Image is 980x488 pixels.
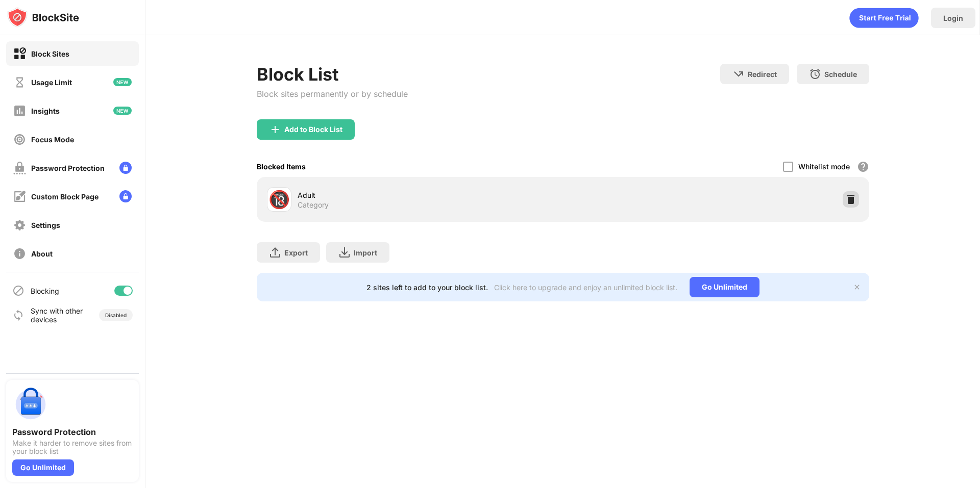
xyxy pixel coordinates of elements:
div: Login [943,14,963,22]
div: Category [298,200,329,210]
div: Redirect [748,70,777,79]
div: About [31,249,53,258]
div: Click here to upgrade and enjoy an unlimited block list. [494,283,677,292]
div: 🔞 [268,189,290,210]
img: logo-blocksite.svg [7,7,79,28]
img: time-usage-off.svg [13,76,26,89]
div: Whitelist mode [798,162,850,171]
div: animation [849,8,919,28]
div: Block sites permanently or by schedule [257,89,408,99]
img: sync-icon.svg [12,309,24,321]
img: insights-off.svg [13,105,26,117]
img: new-icon.svg [113,107,132,115]
div: Make it harder to remove sites from your block list [12,439,133,455]
img: about-off.svg [13,247,26,260]
div: Focus Mode [31,135,74,144]
div: Blocking [31,287,59,295]
img: x-button.svg [853,283,861,291]
img: password-protection-off.svg [13,162,26,174]
div: Usage Limit [31,78,72,87]
img: new-icon.svg [113,78,132,86]
div: Custom Block Page [31,192,99,201]
img: lock-menu.svg [119,162,132,174]
div: Add to Block List [284,125,342,134]
img: lock-menu.svg [119,190,132,202]
div: Schedule [824,70,857,79]
div: Password Protection [12,427,133,437]
div: Insights [31,107,60,115]
img: push-password-protection.svg [12,386,49,423]
img: block-on.svg [13,47,26,60]
div: Block Sites [31,49,69,58]
div: Password Protection [31,164,105,172]
div: Adult [298,190,563,200]
img: customize-block-page-off.svg [13,190,26,203]
img: blocking-icon.svg [12,285,24,297]
div: 2 sites left to add to your block list. [366,283,488,292]
div: Blocked Items [257,162,306,171]
div: Go Unlimited [690,277,759,297]
div: Block List [257,64,408,85]
div: Import [354,248,377,257]
div: Export [284,248,308,257]
img: focus-off.svg [13,133,26,146]
div: Settings [31,221,60,229]
div: Go Unlimited [12,459,74,476]
div: Sync with other devices [31,306,83,324]
img: settings-off.svg [13,219,26,232]
div: Disabled [105,312,127,318]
